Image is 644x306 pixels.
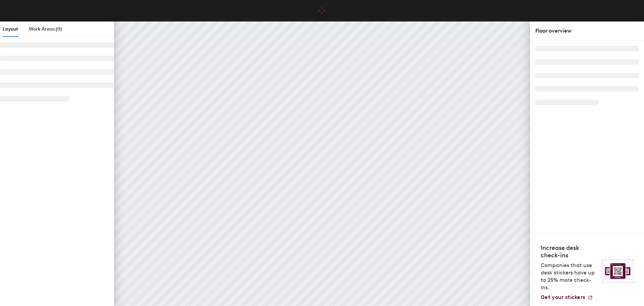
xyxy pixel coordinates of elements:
div: Floor overview [535,27,639,35]
h4: Increase desk check-ins [541,244,598,259]
span: Get your stickers [541,294,585,300]
img: Sticker logo [602,260,633,282]
a: Get your stickers [541,294,593,301]
span: Work Areas (0) [29,26,62,32]
span: Layout [3,26,18,32]
p: Companies that use desk stickers have up to 25% more check-ins. [541,262,598,291]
